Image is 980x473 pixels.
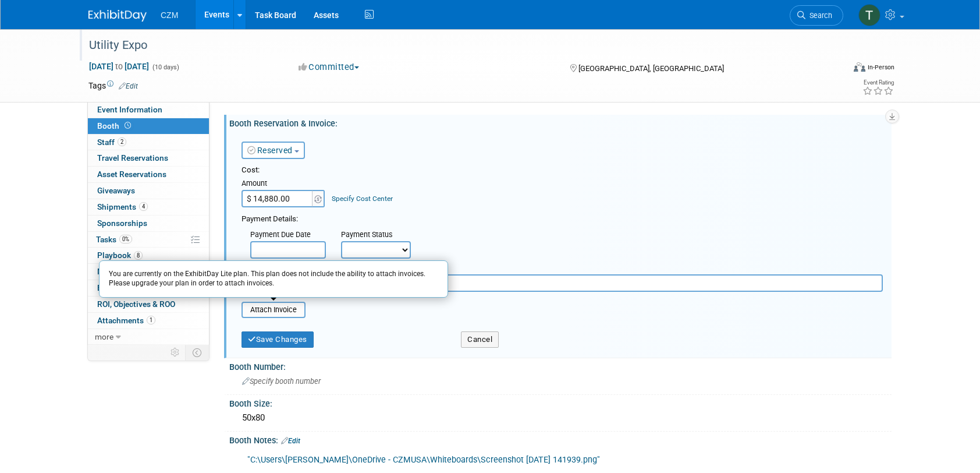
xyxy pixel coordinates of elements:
button: Reserved [242,142,305,159]
span: Search [805,11,832,20]
a: Reserved [247,146,293,155]
div: Amount [242,178,326,190]
div: Event Format [775,61,894,78]
div: Cost: [242,165,883,176]
span: Playbook [97,250,143,260]
div: 50x80 [238,409,883,427]
img: ExhibitDay [88,10,147,22]
div: Payment Notes [250,263,883,274]
td: Personalize Event Tab Strip [165,345,186,360]
div: Payment Due Date [250,230,324,241]
a: Budget [88,280,209,296]
span: to [113,62,125,71]
div: Booth Number: [229,358,892,373]
a: Travel Reservations [88,150,209,166]
a: more [88,329,209,345]
a: ROI, Objectives & ROO [88,296,209,312]
div: Payment Status [341,230,419,241]
a: Specify Cost Center [332,195,393,203]
td: Tags [88,80,138,91]
a: Attachments1 [88,313,209,329]
span: Sponsorships [97,218,147,228]
span: Asset Reservations [97,170,166,179]
button: Cancel [461,331,499,348]
a: Playbook8 [88,248,209,263]
div: You are currently on the ExhibitDay Lite plan. This plan does not include the ability to attach i... [99,260,448,298]
div: Booth Reservation & Invoice: [229,115,892,129]
span: Booth not reserved yet [122,121,133,130]
div: Booth Notes: [229,432,892,447]
span: Shipments [97,202,148,211]
span: Budget [97,283,123,292]
a: Giveaways [88,183,209,199]
a: Edit [119,82,138,90]
span: Travel Reservations [97,153,168,163]
span: Booth [97,121,133,130]
span: ROI, Objectives & ROO [97,299,175,309]
a: Event Information [88,102,209,118]
span: Tasks [96,235,132,244]
span: CZM [161,10,178,20]
a: Tasks0% [88,232,209,248]
a: Asset Reservations [88,167,209,182]
button: Save Changes [242,331,314,348]
span: 0% [119,235,132,243]
span: 8 [134,251,143,260]
a: Shipments4 [88,199,209,215]
span: 4 [139,202,148,211]
a: Misc. Expenses & Credits1 [88,264,209,280]
span: Event Information [97,105,162,114]
a: "C:\Users\[PERSON_NAME]\OneDrive - CZMUSA\Whiteboards\Screenshot [DATE] 141939.png" [247,455,600,465]
a: Booth [88,118,209,134]
span: [GEOGRAPHIC_DATA], [GEOGRAPHIC_DATA] [578,64,724,73]
div: Payment Details: [242,211,883,225]
img: Format-Inperson.png [854,62,865,72]
span: (10 days) [151,63,179,71]
div: Utility Expo [85,35,826,56]
a: Staff2 [88,135,209,150]
span: Specify booth number [242,377,321,386]
span: 2 [118,137,126,146]
span: 1 [147,316,155,324]
span: Staff [97,137,126,147]
div: Booth Size: [229,395,892,410]
td: Toggle Event Tabs [186,345,210,360]
button: Committed [294,61,364,73]
a: Edit [281,437,300,445]
span: [DATE] [DATE] [88,61,150,72]
span: Attachments [97,316,155,325]
span: more [95,332,113,341]
a: Sponsorships [88,216,209,231]
span: Giveaways [97,186,135,195]
img: Tyler Robinson [858,4,880,26]
span: Misc. Expenses & Credits [97,267,200,276]
div: In-Person [867,63,894,72]
div: Event Rating [862,80,894,86]
a: Search [790,5,843,26]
